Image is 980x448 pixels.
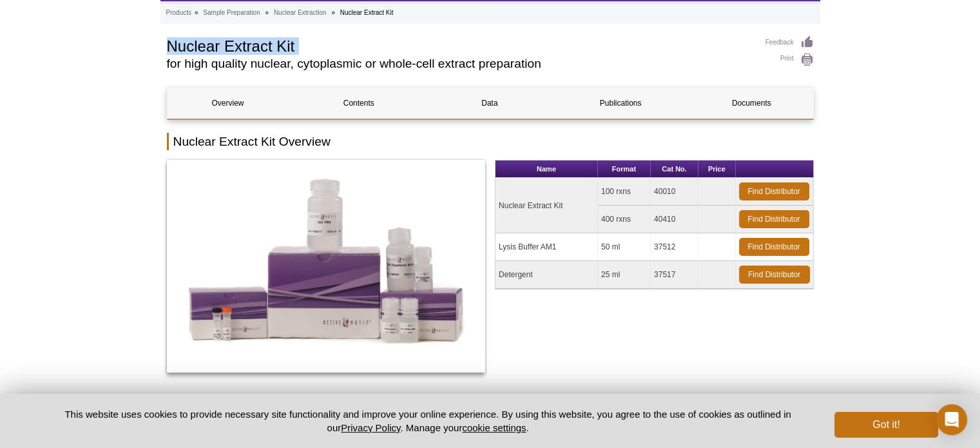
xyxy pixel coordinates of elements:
td: 40410 [651,206,698,233]
button: Got it! [834,412,937,438]
h2: Nuclear Extract Kit Overview [167,133,814,150]
a: Nuclear Extraction [274,7,327,19]
td: 100 rxns [598,178,651,206]
td: Lysis Buffer AM1 [495,233,598,261]
div: Open Intercom Messenger [936,404,967,435]
a: Overview [168,88,289,119]
h1: Nuclear Extract Kit [167,35,753,55]
a: Find Distributor [739,266,810,284]
a: Privacy Policy [341,422,400,433]
li: » [265,9,269,16]
img: Nuclear Extract Kit [167,160,486,373]
a: Find Distributor [739,182,809,200]
li: » [331,9,335,16]
a: Find Distributor [739,210,809,228]
td: 37512 [651,233,698,261]
button: cookie settings [462,422,526,433]
td: 37517 [651,261,698,289]
td: Detergent [495,261,598,289]
a: Data [429,88,550,119]
li: » [195,9,198,16]
p: This website uses cookies to provide necessary site functionality and improve your online experie... [43,407,814,434]
th: Price [698,161,735,178]
td: 400 rxns [598,206,651,233]
th: Name [495,161,598,178]
li: Nuclear Extract Kit [340,9,394,16]
h2: for high quality nuclear, cytoplasmic or whole-cell extract preparation [167,58,753,70]
a: Sample Preparation [203,7,260,19]
td: Nuclear Extract Kit [495,178,598,233]
a: Print [765,53,814,67]
a: Feedback [765,35,814,50]
td: 40010 [651,178,698,206]
a: Publications [560,88,681,119]
td: 25 ml [598,261,651,289]
a: Products [166,7,191,19]
a: Contents [298,88,419,119]
th: Format [598,161,651,178]
td: 50 ml [598,233,651,261]
th: Cat No. [651,161,698,178]
a: Find Distributor [739,238,809,256]
a: Documents [691,88,812,119]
